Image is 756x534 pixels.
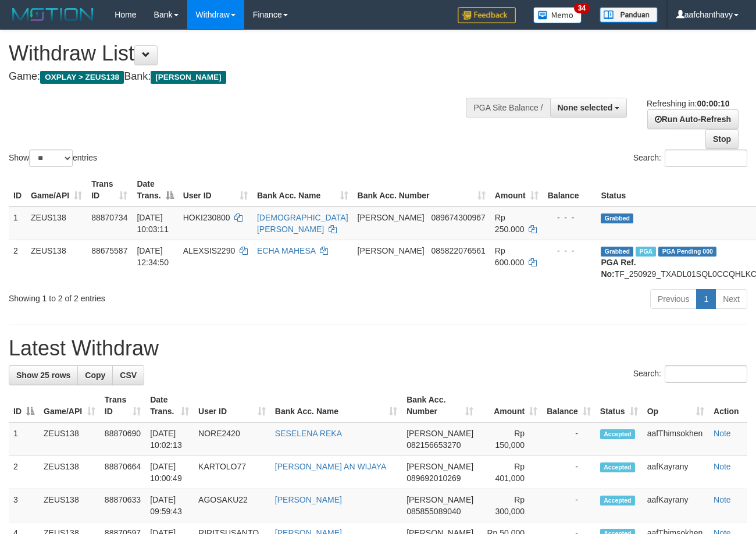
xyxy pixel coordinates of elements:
th: Action [709,389,747,422]
th: Trans ID: activate to sort column ascending [100,389,145,422]
th: User ID: activate to sort column ascending [194,389,270,422]
span: PGA Pending [658,247,716,257]
img: panduan.png [600,7,658,23]
td: - [542,422,595,456]
img: Feedback.jpg [458,7,516,23]
span: Rp 600.000 [495,246,525,267]
span: [PERSON_NAME] [406,429,473,438]
th: Balance [543,173,597,207]
span: [DATE] 12:34:50 [137,246,169,267]
a: Stop [705,129,739,149]
a: Run Auto-Refresh [647,109,739,129]
a: CSV [112,365,144,385]
a: Note [714,429,731,438]
td: ZEUS138 [39,422,100,456]
span: Show 25 rows [16,371,70,380]
a: Previous [650,289,697,309]
span: Marked by aafpengsreynich [636,247,656,257]
th: Balance: activate to sort column ascending [542,389,595,422]
th: Date Trans.: activate to sort column descending [132,173,178,207]
td: Rp 150,000 [478,422,542,456]
td: 2 [9,240,26,284]
span: ALEXSIS2290 [183,246,236,255]
span: Grabbed [601,213,633,223]
img: Button%20Memo.svg [533,7,582,23]
span: Rp 250.000 [495,213,525,234]
span: 34 [574,3,590,13]
span: Refreshing in: [647,99,729,108]
a: SESELENA REKA [275,429,342,438]
td: ZEUS138 [39,456,100,489]
th: Bank Acc. Name: activate to sort column ascending [270,389,402,422]
td: AGOSAKU22 [194,489,270,522]
strong: 00:00:10 [697,99,729,108]
span: [DATE] 10:03:11 [137,213,169,234]
span: [PERSON_NAME] [406,462,473,471]
h1: Withdraw List [9,42,493,65]
td: ZEUS138 [26,207,87,240]
th: ID: activate to sort column descending [9,389,39,422]
span: Grabbed [601,247,633,257]
td: ZEUS138 [39,489,100,522]
th: Game/API: activate to sort column ascending [39,389,100,422]
td: aafKayrany [643,489,709,522]
td: 88870633 [100,489,145,522]
span: [PERSON_NAME] [358,246,425,255]
span: 88675587 [91,246,127,255]
td: 1 [9,207,26,240]
label: Search: [633,149,747,167]
th: Amount: activate to sort column ascending [478,389,542,422]
a: Note [714,495,731,504]
td: Rp 401,000 [478,456,542,489]
div: - - - [548,245,592,257]
a: ECHA MAHESA [257,246,315,255]
td: ZEUS138 [26,240,87,284]
td: 88870664 [100,456,145,489]
th: Amount: activate to sort column ascending [490,173,543,207]
th: Bank Acc. Number: activate to sort column ascending [353,173,490,207]
span: Accepted [600,496,635,505]
th: Game/API: activate to sort column ascending [26,173,87,207]
a: [DEMOGRAPHIC_DATA][PERSON_NAME] [257,213,348,234]
label: Show entries [9,149,97,167]
span: Accepted [600,462,635,472]
span: Copy 085855089040 to clipboard [406,507,461,516]
h4: Game: Bank: [9,71,493,83]
a: [PERSON_NAME] [275,495,342,504]
select: Showentries [29,149,73,167]
label: Search: [633,365,747,383]
span: Copy 089674300967 to clipboard [431,213,485,222]
button: None selected [550,98,627,118]
td: [DATE] 09:59:43 [145,489,194,522]
input: Search: [665,149,747,167]
td: aafThimsokhen [643,422,709,456]
td: 2 [9,456,39,489]
input: Search: [665,365,747,383]
th: Bank Acc. Name: activate to sort column ascending [252,173,353,207]
td: [DATE] 10:00:49 [145,456,194,489]
th: User ID: activate to sort column ascending [179,173,252,207]
td: - [542,489,595,522]
a: Next [715,289,747,309]
td: aafKayrany [643,456,709,489]
td: [DATE] 10:02:13 [145,422,194,456]
span: Copy 082156653270 to clipboard [406,440,461,450]
th: Trans ID: activate to sort column ascending [87,173,132,207]
b: PGA Ref. No: [601,258,636,279]
th: Date Trans.: activate to sort column ascending [145,389,194,422]
span: OXPLAY > ZEUS138 [40,71,124,84]
h1: Latest Withdraw [9,337,747,360]
span: HOKI230800 [183,213,230,222]
th: Bank Acc. Number: activate to sort column ascending [402,389,478,422]
span: [PERSON_NAME] [358,213,425,222]
a: Copy [77,365,113,385]
th: ID [9,173,26,207]
span: Accepted [600,429,635,439]
th: Status: activate to sort column ascending [595,389,643,422]
a: [PERSON_NAME] AN WIJAYA [275,462,387,471]
span: None selected [558,103,613,112]
span: Copy 089692010269 to clipboard [406,474,461,483]
span: Copy [85,371,105,380]
td: 88870690 [100,422,145,456]
td: Rp 300,000 [478,489,542,522]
